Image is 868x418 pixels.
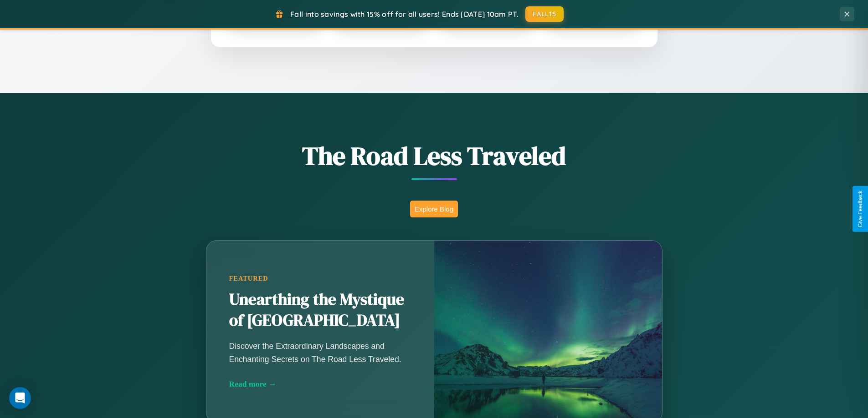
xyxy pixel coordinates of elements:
div: Give Feedback [857,191,863,227]
div: Open Intercom Messenger [9,387,31,409]
p: Discover the Extraordinary Landscapes and Enchanting Secrets on The Road Less Traveled. [229,340,411,365]
button: Explore Blog [410,201,458,217]
div: Featured [229,275,411,282]
h2: Unearthing the Mystique of [GEOGRAPHIC_DATA] [229,289,411,331]
div: Read more → [229,379,411,389]
span: Fall into savings with 15% off for all users! Ends [DATE] 10am PT. [290,10,519,19]
button: FALL15 [525,6,564,22]
h1: The Road Less Traveled [161,138,708,173]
